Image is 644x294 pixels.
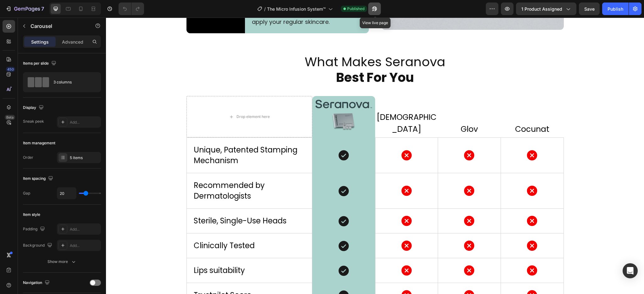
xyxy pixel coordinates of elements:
div: Show more [47,259,77,265]
div: 450 [6,67,15,72]
p: Carousel [31,22,84,30]
p: Advanced [62,39,83,45]
div: 3 columns [53,75,92,89]
img: Artboard_1_copy_10__3_-removebg_1.png [224,91,252,116]
div: Item spacing [23,174,54,183]
button: Show more [23,256,101,267]
div: Navigation [23,279,51,287]
p: Unique, Patented Stamping Mechanism [88,127,199,148]
div: Order [23,155,33,160]
div: Add... [70,227,99,232]
p: Trustpilot Score [88,272,199,283]
button: Publish [602,3,629,15]
iframe: To enrich screen reader interactions, please activate Accessibility in Grammarly extension settings [106,18,644,294]
p: Glov [333,106,394,118]
div: Beta [5,115,15,120]
button: 7 [3,3,47,15]
div: Padding [23,225,46,233]
p: [DEMOGRAPHIC_DATA] [270,94,331,118]
p: Sterile, Single-Use Heads [88,198,199,209]
div: Add... [70,120,99,125]
img: Asset_251.png [209,82,266,91]
div: Open Intercom Messenger [623,263,638,278]
div: Add... [70,243,99,249]
span: Published [347,6,364,12]
div: Items per slide [23,59,58,68]
div: 5 items [70,155,99,161]
div: Publish [608,6,623,12]
p: Settings [31,39,49,45]
p: Cocunat [396,106,457,118]
span: The Micro Infusion System™ [267,6,326,12]
strong: Best For You [230,51,308,69]
span: 1 product assigned [521,6,562,12]
p: 7 [41,5,44,13]
button: Save [579,3,600,15]
span: Save [584,6,595,12]
button: 1 product assigned [516,3,576,15]
span: / [264,6,266,12]
p: Lips suitability [88,248,199,258]
div: Sneak peek [23,119,44,124]
input: Auto [57,188,76,199]
p: Clinically Tested [88,223,199,233]
div: Drop element here [130,97,164,102]
p: Recommended by Dermatologists [88,163,199,184]
div: Undo/Redo [119,3,144,15]
div: Item style [23,212,40,217]
div: Item management [23,140,55,146]
div: Display [23,104,45,112]
div: Background [23,241,53,250]
div: Gap [23,190,30,196]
